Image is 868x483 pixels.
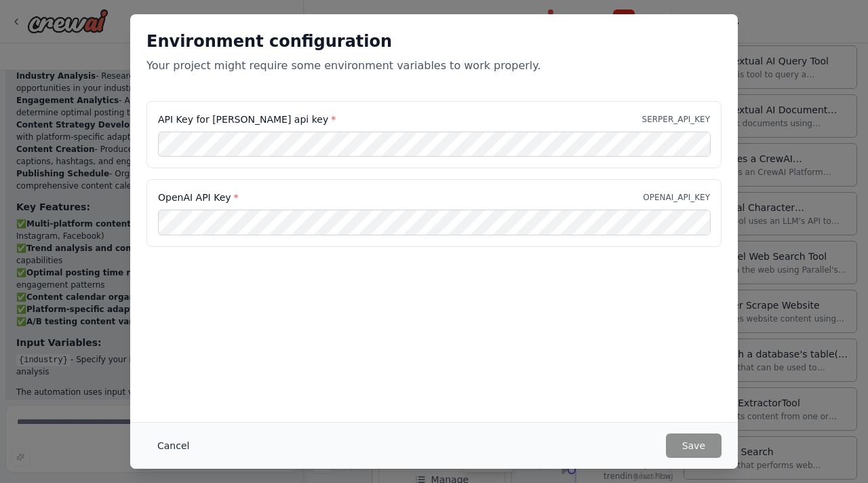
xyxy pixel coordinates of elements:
label: OpenAI API Key [158,191,239,204]
button: Cancel [146,433,200,458]
p: SERPER_API_KEY [642,114,710,125]
p: Your project might require some environment variables to work properly. [146,58,722,74]
p: OPENAI_API_KEY [643,192,710,203]
label: API Key for [PERSON_NAME] api key [158,113,336,126]
button: Save [666,433,722,458]
h2: Environment configuration [146,31,722,52]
